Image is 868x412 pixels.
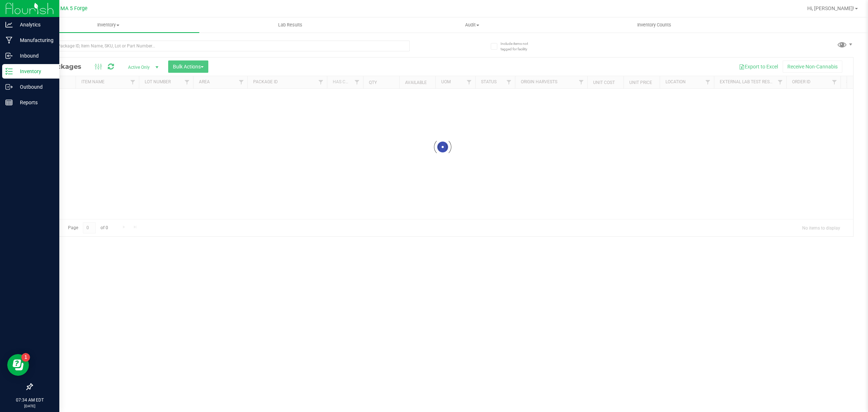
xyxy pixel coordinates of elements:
[5,21,13,28] inline-svg: Analytics
[21,353,30,362] iframe: Resource center unread badge
[60,5,88,12] span: MA 5 Forge
[13,51,56,60] p: Inbound
[381,17,563,33] a: Audit
[32,41,410,51] input: Search Package ID, Item Name, SKU, Lot or Part Number...
[5,52,13,59] inline-svg: Inbound
[382,22,563,28] span: Audit
[501,41,537,52] span: Include items not tagged for facility
[13,98,56,107] p: Reports
[13,20,56,29] p: Analytics
[13,36,56,45] p: Manufacturing
[5,83,13,91] inline-svg: Outbound
[13,67,56,76] p: Inventory
[5,68,13,75] inline-svg: Inventory
[13,83,56,91] p: Outbound
[199,17,381,33] a: Lab Results
[3,403,56,409] p: [DATE]
[5,37,13,44] inline-svg: Manufacturing
[17,17,199,33] a: Inventory
[3,397,56,403] p: 07:34 AM EDT
[563,17,745,33] a: Inventory Counts
[807,5,854,11] span: Hi, [PERSON_NAME]!
[7,354,29,376] iframe: Resource center
[627,22,681,28] span: Inventory Counts
[5,99,13,106] inline-svg: Reports
[17,22,199,28] span: Inventory
[268,22,312,28] span: Lab Results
